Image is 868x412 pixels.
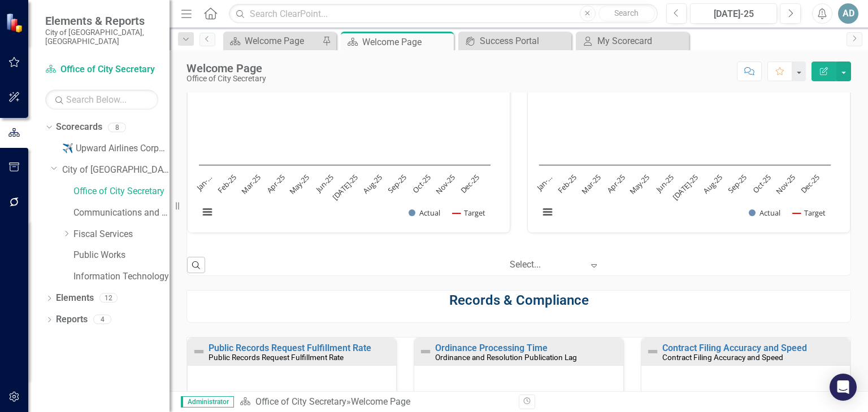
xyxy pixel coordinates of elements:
[73,270,170,283] a: Information Technology
[45,63,158,76] a: Office of City Secretary
[627,172,652,196] text: May-25
[774,172,797,196] text: Nov-25
[527,6,850,233] div: Double-Click to Edit
[605,172,627,195] text: Apr-25
[798,172,822,195] text: Dec-25
[362,35,451,49] div: Welcome Page
[287,172,311,196] text: May-25
[93,315,111,325] div: 4
[533,46,844,230] div: Chart. Highcharts interactive chart.
[726,172,749,195] text: Sep-25
[186,74,266,83] div: Office of City Secretary
[240,396,510,409] div: »
[385,172,409,195] text: Sep-25
[653,172,676,195] text: Jun-25
[701,172,724,196] text: Aug-25
[186,62,266,74] div: Welcome Page
[209,353,344,362] small: Public Records Request Fulfillment Rate
[215,172,238,195] text: Feb-25
[579,172,603,196] text: Mar-25
[193,172,214,193] text: Jan-…
[56,121,102,134] a: Scorecards
[830,374,857,401] div: Open Intercom Messenger
[73,207,170,220] a: Communications and Marketing
[56,292,94,305] a: Elements
[435,343,548,353] a: Ordinance Processing Time
[6,13,25,33] img: ClearPoint Strategy
[193,46,504,230] div: Chart. Highcharts interactive chart.
[670,172,700,202] text: [DATE]-25
[108,122,126,132] div: 8
[62,142,170,155] a: ✈️ Upward Airlines Corporate
[45,28,158,46] small: City of [GEOGRAPHIC_DATA], [GEOGRAPHIC_DATA]
[229,4,657,24] input: Search ClearPoint...
[255,396,346,407] a: Office of City Secretary
[73,185,170,198] a: Office of City Secretary
[662,353,783,362] small: Contract Filing Accuracy and Speed
[361,172,384,196] text: Aug-25
[533,172,554,193] text: Jan-…
[750,172,773,195] text: Oct-25
[458,172,481,195] text: Dec-25
[662,343,807,353] a: Contract Filing Accuracy and Speed
[598,6,655,21] button: Search
[313,172,336,195] text: Jun-25
[480,34,568,48] div: Success Portal
[181,396,234,407] span: Administrator
[793,208,826,218] button: Show Target
[410,172,433,195] text: Oct-25
[45,90,158,109] input: Search Below...
[646,345,659,358] img: Not Defined
[453,208,485,218] button: Show Target
[73,249,170,262] a: Public Works
[330,172,360,202] text: [DATE]-25
[449,292,589,308] strong: Records & Compliance
[62,164,170,177] a: City of [GEOGRAPHIC_DATA], [GEOGRAPHIC_DATA]
[209,343,371,353] a: Public Records Request Fulfillment Rate
[192,345,206,358] img: Not Defined
[264,172,287,195] text: Apr-25
[239,172,263,196] text: Mar-25
[226,34,319,48] a: Welcome Page
[56,313,88,326] a: Reports
[419,345,432,358] img: Not Defined
[540,204,555,220] button: View chart menu, Chart
[690,3,777,24] button: [DATE]-25
[461,34,568,48] a: Success Portal
[749,208,780,218] button: Show Actual
[533,46,836,230] svg: Interactive chart
[433,172,457,196] text: Nov-25
[838,3,858,24] button: AD
[199,204,215,220] button: View chart menu, Chart
[435,353,577,362] small: Ordinance and Resolution Publication Lag
[555,172,579,195] text: Feb-25
[694,7,773,21] div: [DATE]-25
[409,208,440,218] button: Show Actual
[597,34,686,48] div: My Scorecard
[351,396,410,407] div: Welcome Page
[73,228,170,241] a: Fiscal Services
[99,293,118,303] div: 12
[45,14,158,28] span: Elements & Reports
[614,8,639,17] span: Search
[245,34,319,48] div: Welcome Page
[187,6,510,233] div: Double-Click to Edit
[579,34,686,48] a: My Scorecard
[193,46,496,230] svg: Interactive chart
